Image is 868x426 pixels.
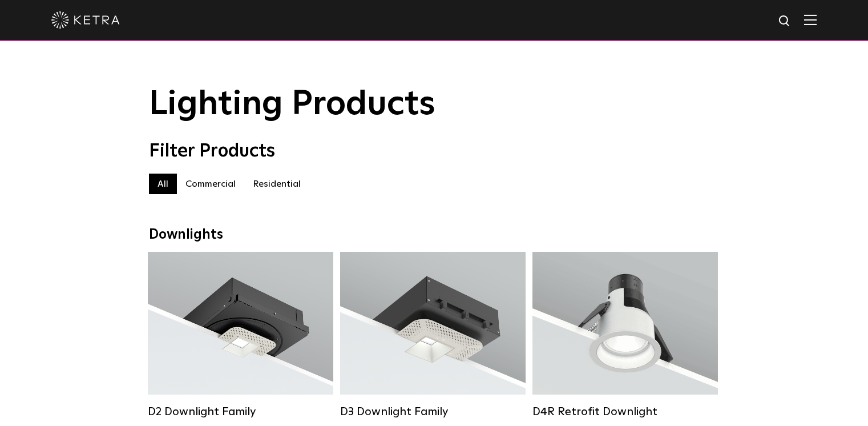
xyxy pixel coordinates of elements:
[51,11,120,29] img: ketra-logo-2019-white
[149,174,177,194] label: All
[244,174,309,194] label: Residential
[532,405,718,419] div: D4R Retrofit Downlight
[149,140,720,162] div: Filter Products
[532,252,718,419] a: D4R Retrofit Downlight Lumen Output:800Colors:White / BlackBeam Angles:15° / 25° / 40° / 60°Watta...
[177,174,244,194] label: Commercial
[148,252,333,419] a: D2 Downlight Family Lumen Output:1200Colors:White / Black / Gloss Black / Silver / Bronze / Silve...
[148,405,333,419] div: D2 Downlight Family
[340,252,526,419] a: D3 Downlight Family Lumen Output:700 / 900 / 1100Colors:White / Black / Silver / Bronze / Paintab...
[340,405,526,419] div: D3 Downlight Family
[149,87,435,122] span: Lighting Products
[778,14,792,29] img: search icon
[804,14,817,25] img: Hamburger%20Nav.svg
[149,227,720,243] div: Downlights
